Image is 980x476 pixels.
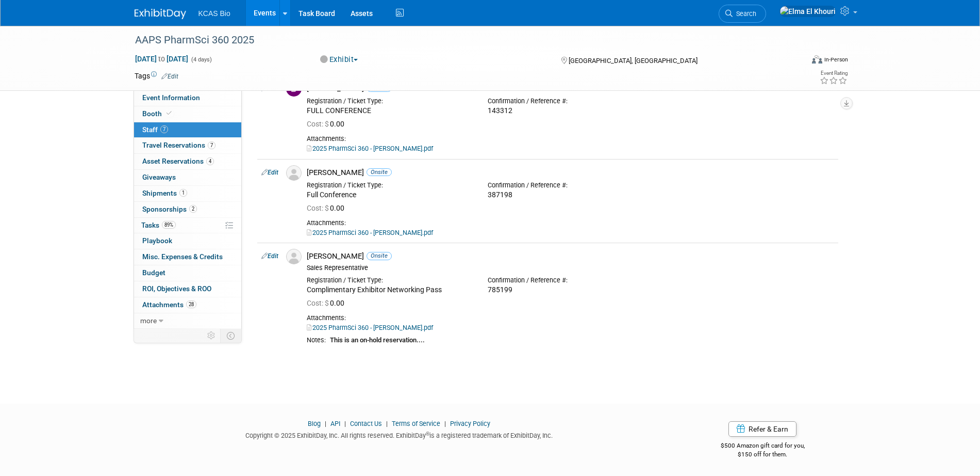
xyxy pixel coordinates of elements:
a: Search [719,5,766,23]
div: 387198 [488,191,653,200]
span: [GEOGRAPHIC_DATA], [GEOGRAPHIC_DATA] [569,57,697,65]
sup: ® [426,431,429,437]
span: Tasks [141,221,176,229]
img: Associate-Profile-5.png [286,165,302,181]
a: Budget [134,265,241,281]
a: 2025 PharmSci 360 - [PERSON_NAME].pdf [307,229,433,236]
a: Attachments28 [134,297,241,313]
td: Toggle Event Tabs [220,329,241,342]
div: Confirmation / Reference #: [488,276,653,284]
img: Elma El Khouri [779,6,836,17]
span: Misc. Expenses & Credits [142,252,223,261]
div: Full Conference [307,191,472,200]
span: Booth [142,109,174,118]
a: Travel Reservations7 [134,138,241,153]
div: AAPS PharmSci 360 2025 [131,31,788,50]
a: Edit [261,85,278,92]
span: Onsite [367,252,392,260]
a: Edit [261,252,278,260]
a: Edit [161,73,178,80]
div: Copyright © 2025 ExhibitDay, Inc. All rights reserved. ExhibitDay is a registered trademark of Ex... [135,429,665,440]
div: Attachments: [307,219,834,227]
span: 7 [160,125,168,133]
span: Cost: $ [307,299,330,307]
a: Privacy Policy [450,420,490,427]
a: Terms of Service [392,420,440,427]
span: Shipments [142,189,187,197]
div: FULL CONFERENCE [307,106,472,116]
div: $500 Amazon gift card for you, [679,435,846,458]
span: Sponsorships [142,205,197,213]
img: Associate-Profile-5.png [286,249,302,264]
span: 1 [179,189,187,197]
a: Event Information [134,90,241,106]
span: 0.00 [307,299,348,307]
a: API [330,420,340,427]
a: 2025 PharmSci 360 - [PERSON_NAME].pdf [307,324,433,331]
a: Tasks89% [134,218,241,233]
div: Registration / Ticket Type: [307,276,472,284]
div: [PERSON_NAME] [307,168,834,178]
span: Attachments [142,300,196,309]
td: Tags [135,71,178,81]
div: Attachments: [307,314,834,322]
a: Staff7 [134,122,241,138]
span: KCAS Bio [198,9,230,18]
span: Giveaways [142,173,176,181]
a: Misc. Expenses & Credits [134,249,241,265]
div: Event Rating [820,71,848,76]
span: Cost: $ [307,204,330,212]
div: Confirmation / Reference #: [488,181,653,189]
span: more [140,316,157,325]
div: $150 off for them. [679,450,846,459]
div: Attachments: [307,135,834,143]
span: | [322,420,329,427]
a: Booth [134,106,241,122]
img: ExhibitDay [135,9,186,19]
div: Complimentary Exhibitor Networking Pass [307,285,472,295]
span: ROI, Objectives & ROO [142,284,211,293]
a: 2025 PharmSci 360 - [PERSON_NAME].pdf [307,145,433,152]
span: Cost: $ [307,120,330,128]
div: Sales Representative [307,264,834,272]
div: 143312 [488,106,653,116]
span: 2 [189,205,197,213]
a: Refer & Earn [728,421,796,437]
span: | [442,420,449,427]
td: Personalize Event Tab Strip [203,329,221,342]
button: Exhibit [317,54,362,65]
span: 0.00 [307,120,348,128]
div: [PERSON_NAME] [307,251,834,261]
span: 4 [206,157,214,165]
span: Budget [142,268,165,277]
span: Travel Reservations [142,141,215,149]
span: 89% [162,221,176,229]
a: Asset Reservations4 [134,154,241,169]
i: Booth reservation complete [167,110,172,116]
span: 7 [208,141,215,149]
div: Notes: [307,336,326,344]
div: Registration / Ticket Type: [307,181,472,189]
div: Confirmation / Reference #: [488,97,653,105]
span: Search [733,10,756,18]
span: Onsite [367,168,392,176]
span: to [157,55,167,63]
div: In-Person [824,56,848,64]
a: Shipments1 [134,186,241,201]
div: Event Format [742,54,849,69]
span: Playbook [142,236,172,245]
span: Asset Reservations [142,157,214,165]
span: | [342,420,348,427]
div: 785199 [488,285,653,295]
a: more [134,313,241,329]
a: Edit [261,169,278,176]
img: Format-Inperson.png [812,55,822,64]
a: Contact Us [350,420,382,427]
a: Sponsorships2 [134,202,241,217]
div: Registration / Ticket Type: [307,97,472,105]
a: Giveaways [134,170,241,185]
span: [DATE] [DATE] [135,54,189,64]
span: 28 [186,300,196,308]
b: This is an on-hold reservation.... [330,336,425,344]
span: Event Information [142,93,200,102]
